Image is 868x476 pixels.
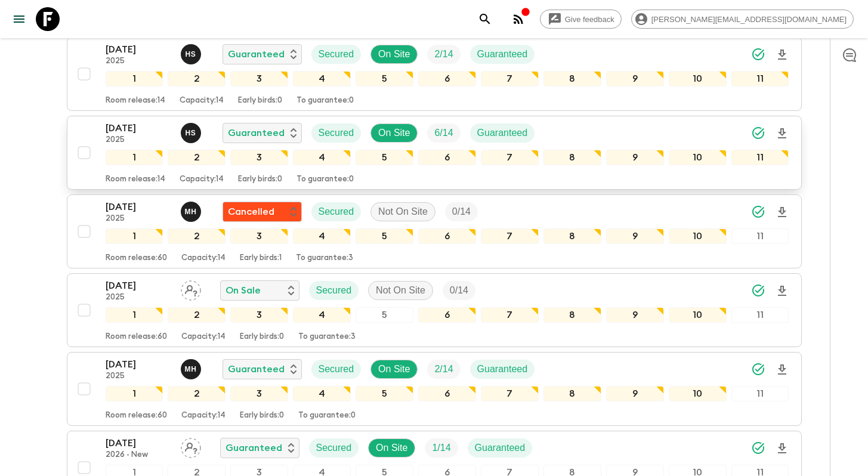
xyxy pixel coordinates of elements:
div: 10 [669,150,727,165]
div: 9 [606,307,664,323]
div: 11 [731,386,789,401]
p: Guaranteed [477,47,528,61]
div: 2 [168,386,226,401]
div: 2 [168,150,226,165]
div: 5 [356,307,413,323]
div: 3 [230,71,288,86]
div: On Site [368,438,415,458]
p: M H [185,364,197,374]
p: Guaranteed [226,441,282,455]
p: 1 / 14 [432,441,450,455]
div: 8 [543,150,601,165]
div: 4 [293,71,351,86]
svg: Download Onboarding [775,126,789,141]
svg: Synced Successfully [751,205,765,219]
svg: Synced Successfully [751,441,765,455]
div: 9 [606,386,664,401]
svg: Download Onboarding [775,363,789,377]
p: Room release: 14 [106,96,165,106]
p: 6 / 14 [434,126,453,140]
p: [DATE] [106,121,171,135]
p: 0 / 14 [450,283,468,298]
div: 1 [106,386,163,401]
div: 11 [731,228,789,244]
span: Assign pack leader [181,441,201,451]
div: Trip Fill [427,123,460,143]
svg: Download Onboarding [775,284,789,298]
p: Cancelled [228,205,274,219]
div: 8 [543,71,601,86]
p: To guarantee: 0 [296,96,354,106]
svg: Download Onboarding [775,205,789,220]
svg: Synced Successfully [751,126,765,140]
p: Capacity: 14 [180,96,224,106]
div: 3 [230,150,288,165]
p: On Site [378,126,410,140]
p: On Sale [226,283,261,298]
div: [PERSON_NAME][EMAIL_ADDRESS][DOMAIN_NAME] [631,10,854,29]
p: 2025 [106,372,171,381]
p: [DATE] [106,436,171,450]
div: 9 [606,150,664,165]
div: Flash Pack cancellation [223,202,302,222]
p: Secured [319,205,354,219]
p: Guaranteed [228,47,285,61]
svg: Synced Successfully [751,47,765,61]
p: To guarantee: 0 [296,175,354,184]
p: To guarantee: 3 [298,332,356,342]
p: Early birds: 0 [240,332,284,342]
p: Room release: 60 [106,254,167,263]
p: 2025 [106,214,171,224]
div: 4 [293,228,351,244]
div: Trip Fill [445,202,478,221]
div: 6 [418,307,476,323]
p: Room release: 60 [106,411,167,421]
span: Mr. Heng Pringratana (Prefer name : James) [181,363,203,372]
p: Early birds: 0 [240,411,284,421]
button: [DATE]2025Assign pack leaderOn SaleSecuredNot On SiteTrip Fill1234567891011Room release:60Capacit... [67,273,802,347]
button: [DATE]2025Mr. Heng Pringratana (Prefer name : James)Flash Pack cancellationSecuredNot On SiteTrip... [67,194,802,268]
p: Guaranteed [228,362,285,376]
div: On Site [370,360,418,379]
p: [DATE] [106,357,171,372]
div: 6 [418,228,476,244]
p: 2025 [106,293,171,302]
p: 2 / 14 [434,362,453,376]
button: [DATE]2025Mr. Heng Pringratana (Prefer name : James)GuaranteedSecuredOn SiteTrip FillGuaranteed12... [67,352,802,426]
a: Give feedback [540,10,622,29]
div: 7 [481,386,539,401]
p: H S [186,50,196,59]
p: On Site [378,362,410,376]
p: 2026 - New [106,450,171,460]
p: [DATE] [106,200,171,214]
p: M H [185,207,197,217]
svg: Synced Successfully [751,283,765,298]
div: 4 [293,307,351,323]
div: Trip Fill [443,281,475,300]
svg: Download Onboarding [775,441,789,456]
div: Secured [309,438,359,458]
div: 2 [168,71,226,86]
button: [DATE]2025Hong SarouGuaranteedSecuredOn SiteTrip FillGuaranteed1234567891011Room release:14Capaci... [67,37,802,111]
p: Secured [319,126,354,140]
p: Capacity: 14 [181,411,226,421]
div: 5 [356,71,413,86]
span: Assign pack leader [181,284,201,293]
div: 2 [168,307,226,323]
div: 9 [606,71,664,86]
p: On Site [376,441,407,455]
div: Trip Fill [425,438,458,458]
div: Secured [309,281,359,300]
div: 5 [356,228,413,244]
p: Guaranteed [475,441,526,455]
div: 3 [230,307,288,323]
div: On Site [370,45,418,64]
div: 3 [230,228,288,244]
p: Guaranteed [477,362,528,376]
p: 2 / 14 [434,47,453,61]
div: 1 [106,307,163,323]
div: 4 [293,150,351,165]
div: 11 [731,307,789,323]
div: 6 [418,71,476,86]
p: [DATE] [106,279,171,293]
